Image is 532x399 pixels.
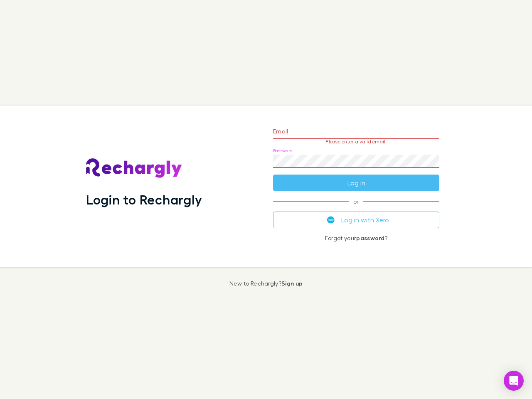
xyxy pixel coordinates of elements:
[273,235,439,241] p: Forgot your ?
[273,139,439,145] p: Please enter a valid email.
[327,216,335,224] img: Xero's logo
[273,148,293,154] label: Password
[273,212,439,228] button: Log in with Xero
[281,280,303,287] a: Sign up
[229,280,303,287] p: New to Rechargly?
[273,175,439,191] button: Log in
[356,234,384,241] a: password
[86,192,202,207] h1: Login to Rechargly
[504,371,524,391] div: Open Intercom Messenger
[273,201,439,202] span: or
[86,158,182,178] img: Rechargly's Logo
